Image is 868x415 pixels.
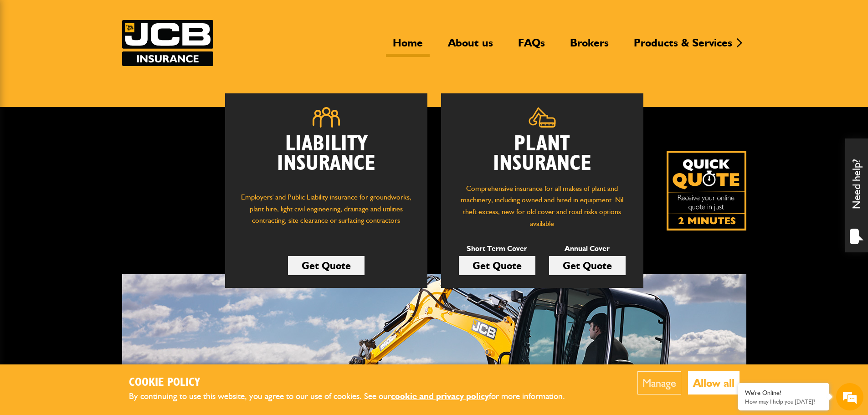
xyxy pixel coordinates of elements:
[459,256,535,275] a: Get Quote
[288,256,365,275] a: Get Quote
[455,183,630,229] p: Comprehensive insurance for all makes of plant and machinery, including owned and hired in equipm...
[441,36,500,57] a: About us
[549,243,626,255] p: Annual Cover
[688,371,740,395] button: Allow all
[455,134,630,174] h2: Plant Insurance
[391,391,489,401] a: cookie and privacy policy
[386,36,430,57] a: Home
[459,243,535,255] p: Short Term Cover
[122,20,213,66] img: JCB Insurance Services logo
[667,151,746,231] a: Get your insurance quote isn just 2-minutes
[129,389,580,404] p: By continuing to use this website, you agree to our use of cookies. See our for more information.
[511,36,552,57] a: FAQs
[239,134,414,183] h2: Liability Insurance
[129,376,580,390] h2: Cookie Policy
[563,36,616,57] a: Brokers
[745,398,822,405] p: How may I help you today?
[627,36,739,57] a: Products & Services
[239,191,414,235] p: Employers' and Public Liability insurance for groundworks, plant hire, light civil engineering, d...
[549,256,626,275] a: Get Quote
[745,389,822,397] div: We're Online!
[667,151,746,231] img: Quick Quote
[637,371,681,395] button: Manage
[845,138,868,252] div: Need help?
[122,20,213,66] a: JCB Insurance Services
